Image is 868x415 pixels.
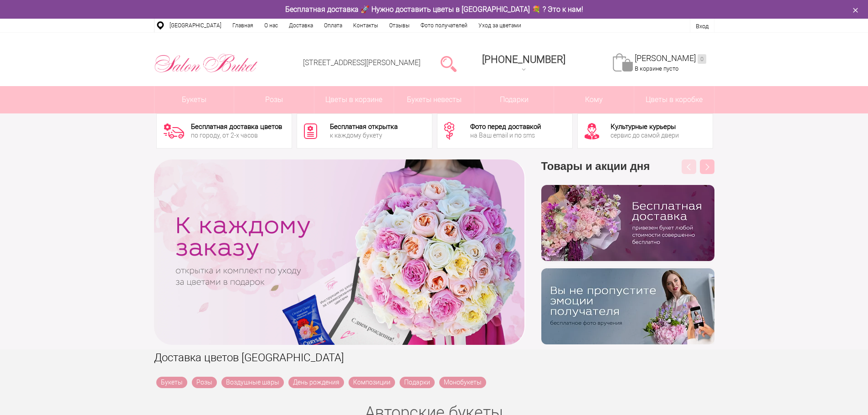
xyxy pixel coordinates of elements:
a: Розы [192,377,217,388]
a: Доставка [283,19,318,32]
a: [STREET_ADDRESS][PERSON_NAME] [303,58,421,67]
a: Оплата [318,19,348,32]
img: hpaj04joss48rwypv6hbykmvk1dj7zyr.png.webp [541,185,714,261]
div: Культурные курьеры [611,123,679,130]
a: [PERSON_NAME] [635,53,706,64]
a: Фото получателей [415,19,473,32]
a: [PHONE_NUMBER] [477,51,571,77]
a: Монобукеты [439,377,486,388]
a: Уход за цветами [473,19,527,32]
a: Главная [227,19,259,32]
h3: Товары и акции дня [541,159,714,185]
a: Вход [696,23,709,30]
a: Контакты [348,19,384,32]
div: сервис до самой двери [611,132,679,138]
div: к каждому букету [330,132,398,138]
span: В корзине пусто [635,65,678,72]
img: v9wy31nijnvkfycrkduev4dhgt9psb7e.png.webp [541,268,714,344]
a: Цветы в корзине [314,86,394,113]
a: Подарки [400,377,435,388]
a: [GEOGRAPHIC_DATA] [164,19,227,32]
div: по городу, от 2-х часов [191,132,282,138]
a: О нас [259,19,283,32]
div: на Ваш email и по sms [470,132,541,138]
span: Кому [554,86,634,113]
a: Букеты [154,86,234,113]
a: Отзывы [384,19,415,32]
div: Фото перед доставкой [470,123,541,130]
div: Бесплатная доставка цветов [191,123,282,130]
h1: Доставка цветов [GEOGRAPHIC_DATA] [154,349,714,366]
div: Бесплатная открытка [330,123,398,130]
img: Цветы Нижний Новгород [154,51,258,75]
a: Букеты [156,377,187,388]
div: Бесплатная доставка 🚀 Нужно доставить цветы в [GEOGRAPHIC_DATA] 💐 ? Это к нам! [147,5,721,14]
a: Композиции [349,377,395,388]
a: Воздушные шары [221,377,284,388]
a: Цветы в коробке [634,86,714,113]
ins: 0 [698,54,706,64]
a: Подарки [474,86,554,113]
span: [PHONE_NUMBER] [482,54,565,65]
button: Next [700,159,714,174]
a: День рождения [288,377,344,388]
a: Розы [234,86,314,113]
a: Букеты невесты [394,86,474,113]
